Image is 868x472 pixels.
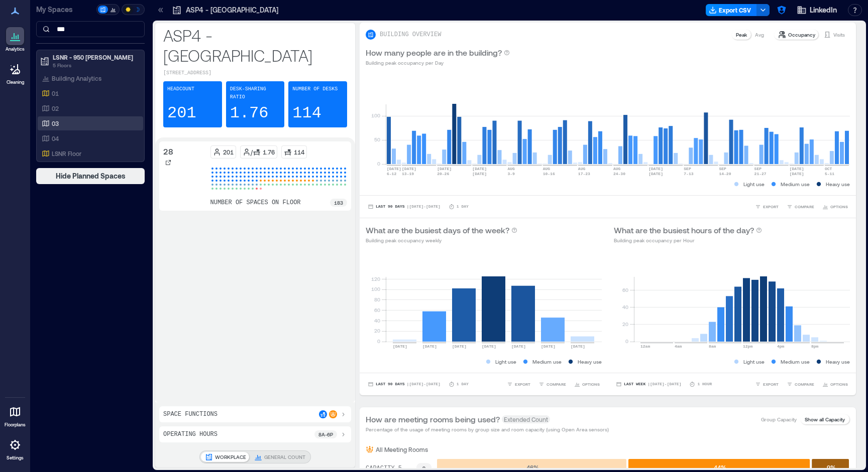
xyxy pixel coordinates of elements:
p: Desk-sharing ratio [230,85,281,101]
text: [DATE] [482,344,496,349]
a: Cleaning [3,57,28,88]
text: 12am [640,344,650,349]
text: [DATE] [472,167,487,171]
p: Light use [495,358,516,366]
tspan: 100 [371,286,380,292]
a: Analytics [3,24,28,55]
p: Building peak occupancy per Day [366,59,510,67]
p: Headcount [167,85,194,93]
button: Last 90 Days |[DATE]-[DATE] [366,379,443,389]
text: SEP [719,167,726,171]
p: 201 [223,148,234,156]
button: Last 90 Days |[DATE]-[DATE] [366,202,443,212]
text: 5-11 [825,172,834,176]
button: Last Week |[DATE]-[DATE] [614,379,683,389]
p: LSNR Floor [52,149,81,158]
tspan: 40 [374,318,380,324]
text: [DATE] [648,167,663,171]
text: 4pm [777,344,785,349]
text: 6-12 [387,172,396,176]
text: [DATE] [452,344,467,349]
text: 44 % [714,464,726,471]
p: number of spaces on floor [210,199,301,207]
tspan: 0 [377,161,380,167]
p: Cleaning [7,79,24,85]
tspan: 40 [622,304,628,310]
p: 1.76 [230,103,269,123]
text: 8am [709,344,716,349]
text: 9 % [827,464,836,471]
p: 201 [167,103,196,123]
p: Space Functions [163,410,218,418]
p: Building Analytics [52,74,101,82]
text: [DATE] [393,344,407,349]
text: [DATE] [437,167,452,171]
p: 01 [52,89,59,97]
p: 1 Hour [697,381,712,387]
button: OPTIONS [820,202,850,212]
text: 3-9 [508,172,515,176]
tspan: 100 [371,112,380,118]
text: 13-19 [402,172,414,176]
p: How many people are in the building? [366,47,502,59]
button: Hide Planned Spaces [36,168,145,184]
p: Visits [833,31,845,39]
text: [DATE] [402,167,416,171]
text: [DATE] [541,344,556,349]
p: Light use [743,180,765,188]
span: COMPARE [547,381,566,387]
text: 20-26 [437,172,449,176]
p: GENERAL COUNT [264,453,305,461]
p: [STREET_ADDRESS] [163,69,347,77]
p: Group Capacity [761,415,797,423]
text: SEP [684,167,691,171]
span: Hide Planned Spaces [56,171,126,181]
span: COMPARE [795,381,814,387]
p: 02 [52,104,59,112]
tspan: 0 [377,338,380,344]
text: [DATE] [648,172,663,176]
text: [DATE] [472,172,487,176]
p: / [251,148,253,156]
button: OPTIONS [820,379,850,389]
button: OPTIONS [572,379,602,389]
p: 5 Floors [53,61,137,69]
text: AUG [543,167,551,171]
button: LinkedIn [794,2,840,18]
p: 03 [52,119,59,127]
text: [DATE] [790,172,804,176]
text: OCT [825,167,832,171]
tspan: 120 [371,276,380,282]
p: Light use [743,358,765,366]
text: 8pm [811,344,819,349]
button: Export CSV [706,4,757,16]
text: 24-30 [613,172,625,176]
tspan: 50 [374,136,380,142]
p: LSNR - 950 [PERSON_NAME] [53,53,137,61]
span: OPTIONS [830,204,848,210]
p: 04 [52,134,59,142]
tspan: 0 [625,338,628,344]
p: 183 [334,199,343,207]
span: EXPORT [763,381,779,387]
p: 1.76 [263,148,275,156]
tspan: 60 [622,287,628,293]
p: My Spaces [36,5,94,15]
span: OPTIONS [830,381,848,387]
text: AUG [613,167,621,171]
a: Floorplans [2,400,29,431]
p: Number of Desks [292,85,338,93]
tspan: 80 [374,296,380,302]
p: Medium use [532,358,562,366]
p: Operating Hours [163,430,218,438]
p: Building peak occupancy weekly [366,236,517,244]
p: BUILDING OVERVIEW [380,31,441,39]
text: 14-20 [719,172,731,176]
text: 7-13 [684,172,693,176]
text: AUG [508,167,515,171]
text: [DATE] [387,167,401,171]
text: SEP [754,167,762,171]
p: What are the busiest days of the week? [366,224,509,236]
p: Heavy use [826,180,850,188]
text: 4am [675,344,682,349]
